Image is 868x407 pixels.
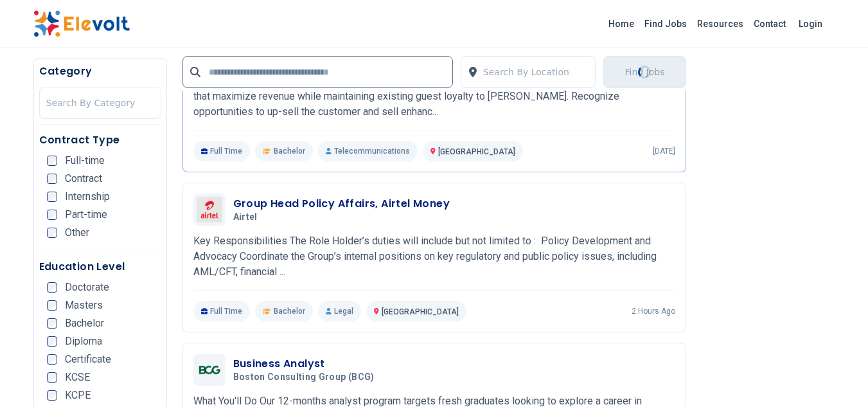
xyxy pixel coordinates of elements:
[692,14,748,34] a: Resources
[193,141,251,161] p: Full Time
[65,210,107,220] span: Part-time
[65,300,103,311] span: Masters
[639,14,692,34] a: Find Jobs
[47,372,57,383] input: KCSE
[233,356,380,372] h3: Business Analyst
[274,146,305,156] span: Bachelor
[39,132,161,148] h5: Contract Type
[65,192,110,202] span: Internship
[193,73,675,120] p: POSITION SUMMARY Promote awareness of brand image internally and externally. Use sales techniques...
[653,146,675,156] p: [DATE]
[65,336,102,347] span: Diploma
[33,10,130,37] img: Elevolt
[318,301,361,321] p: Legal
[39,259,161,275] h5: Education Level
[197,197,222,222] img: Airtel
[65,354,111,365] span: Certificate
[197,364,222,375] img: Boston Consulting Group (BCG)
[274,306,305,316] span: Bachelor
[47,354,57,365] input: Certificate
[603,56,686,88] button: Find JobsLoading...
[193,194,675,321] a: AirtelGroup Head Policy Affairs, Airtel MoneyAirtelKey Responsibilities The Role Holder’s duties ...
[47,390,57,401] input: KCPE
[47,300,57,311] input: Masters
[65,282,109,293] span: Doctorate
[47,156,57,166] input: Full-time
[65,372,90,383] span: KCSE
[39,64,161,79] h5: Category
[47,228,57,238] input: Other
[233,372,375,383] span: Boston Consulting Group (BCG)
[193,33,675,161] a: MarriottMarketing CoordinatorMarriottPOSITION SUMMARY Promote awareness of brand image internally...
[65,318,104,329] span: Bachelor
[65,174,102,184] span: Contract
[65,228,89,238] span: Other
[193,233,675,280] p: Key Responsibilities The Role Holder’s duties will include but not limited to : Policy Developmen...
[47,282,57,293] input: Doctorate
[47,174,57,184] input: Contract
[47,210,57,220] input: Part-time
[65,390,91,401] span: KCPE
[632,306,675,316] p: 2 hours ago
[47,192,57,202] input: Internship
[438,147,515,156] span: [GEOGRAPHIC_DATA]
[791,11,830,37] a: Login
[233,196,450,212] h3: Group Head Policy Affairs, Airtel Money
[603,14,639,34] a: Home
[233,212,258,223] span: Airtel
[47,318,57,329] input: Bachelor
[65,156,105,166] span: Full-time
[382,307,459,316] span: [GEOGRAPHIC_DATA]
[47,336,57,347] input: Diploma
[193,301,251,321] p: Full Time
[748,14,791,34] a: Contact
[637,64,653,80] div: Loading...
[318,141,418,161] p: Telecommunications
